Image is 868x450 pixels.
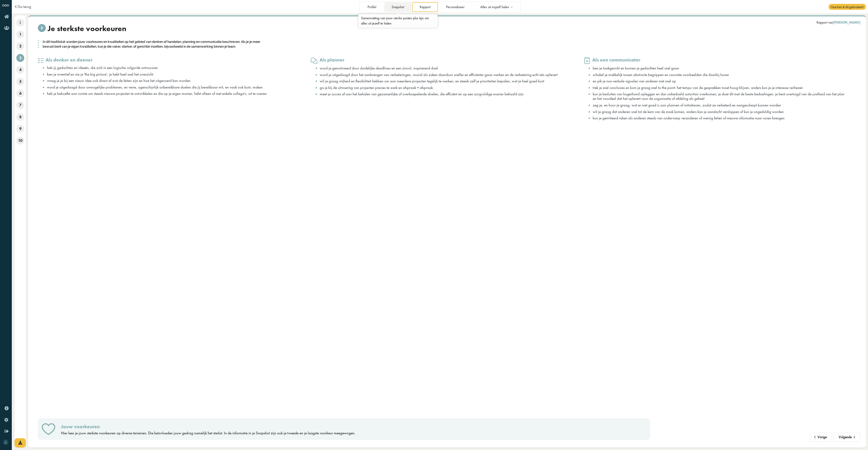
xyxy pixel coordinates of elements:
span: 9 [16,125,24,133]
span: ben je inventief en zie je 'the big picture', je hebt heel snel het overzicht [47,72,153,77]
span: 5 [16,78,24,86]
span: 7 [16,101,24,109]
span: heb je behoefte aan ruimte om steeds nieuwe projecten te ontwikkelen en die op je eigen manier, l... [47,91,267,96]
span: ben je taakgericht en kunnen je gedachten heel snel gaan [593,66,679,71]
a: Profiel [360,2,383,12]
div: In dit hoofdstuk worden jouw voorkeuren en kwaliteiten op het gebied van denken of handelen, plan... [38,39,265,49]
span: Alles uit mijzelf halen [480,5,509,9]
a: Rapport [412,2,438,12]
span: i [16,19,24,27]
span: 4 [16,66,24,74]
button: Volgende [834,433,860,442]
h3: Als planner [311,57,572,64]
span: 1 [16,30,24,38]
span: 2 [16,42,24,50]
span: kun je besluiten van hogerhand opleggen en dan onbedoeld autoritair overkomen; je doet dit met de... [593,91,844,101]
span: heb jij gedachten en ideeën, die zich in een logische volgorde ontvouwen [47,65,158,70]
span: 10 [16,137,24,145]
span: 6 [16,89,24,97]
div: Hier lees je jouw sterkste voorkeuren op diverse terreinen. Die beïnvloeden jouw gedrag namelijk ... [61,430,355,436]
span: trek je snel conclusies en kom je graag snel to the point: het tempo van de gesprekken moet hoog ... [593,85,803,90]
span: ga je bij de uitvoering van projecten precies te werk en afspraak = afspraak [320,85,433,90]
span: zeg je, en hoor je graag, wat er niet goed is aan plannen of initiatieven, zodat ze verbeterd en ... [593,103,781,108]
a: Snapshot [384,2,412,12]
span: en pik je non-verbale signalen van anderen niet snel op [593,79,676,84]
button: Vorige [810,433,832,442]
span: word je uitgedaagd door onmogelijke problemen, en verre, ogenschijnlijk onbereikbare doelen die j... [47,85,263,90]
span: kun je geïrriteerd raken als anderen steeds van onderwerp veranderen of weinig feiten of nieuwe i... [593,116,785,120]
span: Je sterkste voorkeuren [48,24,126,33]
span: [PERSON_NAME] [833,20,860,25]
span: 8 [16,113,24,121]
span: wil je graag vrijheid en flexibiliteit hebben om aan meerdere projecten tegelijk te werken, en st... [320,79,544,84]
h3: Als denker en doener [38,57,299,63]
a: Personaliseer [439,2,472,12]
span: meet je succes af aan het behalen van gezamenlijke of overkoepelende doelen, die efficiënt en op ... [320,91,524,96]
span: Hoe kan ik dit gebruiken? [829,4,866,10]
span: word je uitgedaagd door het aanbrengen van verbeteringen, vooral als zaken daardoor sneller en ef... [320,72,558,77]
a: Alles uit mijzelf halen [473,2,520,12]
span: schakel je makkelijk tussen abstracte begrippen en concrete voorbeelden die daarbij horen [593,72,729,77]
span: wil je graag dat anderen snel tot de kern van de zaak komen, anders kan je aandacht verslappen of... [593,109,784,114]
div: Rapport van [817,20,860,25]
span: vraag je je bij een nieuw idee ook direct af wat de feiten zijn en hoe het uitgevoerd kan worden [47,78,190,83]
span: 3 [16,54,24,62]
span: 3 [38,24,46,32]
a: Ga terug [17,5,31,9]
span: word je gemotiveerd door duidelijke deadlines en een zinvol, inspirerend doel [320,66,438,71]
h3: Jouw voorkeuren [61,424,355,430]
h3: Als een communicator [584,57,845,64]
